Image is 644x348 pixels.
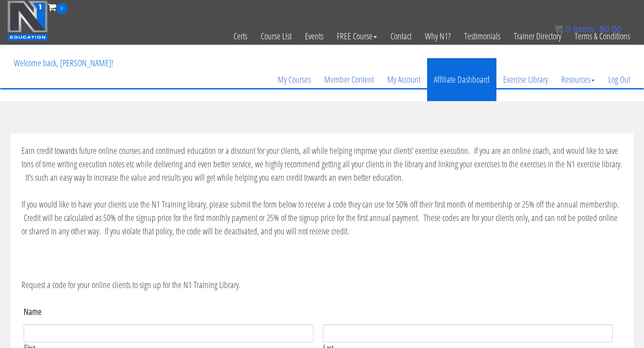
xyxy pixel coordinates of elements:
[48,1,68,13] a: 0
[554,24,622,34] a: 0 items: $0.00
[507,14,568,58] a: Trainer Directory
[271,58,318,101] a: My Courses
[599,24,604,34] span: $
[458,14,507,58] a: Testimonials
[7,0,48,41] img: n1-education
[24,52,31,59] img: tab_domain_overview_orange.svg
[89,52,96,59] img: tab_keywords_by_traffic_grey.svg
[555,58,602,101] a: Resources
[56,3,68,14] span: 0
[599,24,622,34] bdi: 0.00
[568,14,637,58] a: Terms & Conditions
[34,53,80,59] div: Domain Overview
[14,14,21,21] img: logo_orange.svg
[254,14,298,58] a: Course List
[565,24,570,34] span: 0
[7,45,120,81] p: Welcome back, [PERSON_NAME]!
[24,306,42,318] label: Name
[427,58,496,101] a: Affiliate Dashboard
[496,58,555,101] a: Exercise Library
[14,23,21,30] img: website_grey.svg
[21,198,623,238] p: If you would like to have your clients use the N1 Training library, please submit the form below ...
[227,14,254,58] a: Certs
[21,278,623,292] p: Request a code for your online clients to sign up for the N1 Training Library.
[384,14,418,58] a: Contact
[23,23,98,30] div: Domain: [DOMAIN_NAME]
[298,14,330,58] a: Events
[602,58,637,101] a: Log Out
[381,58,427,101] a: My Account
[554,25,563,34] img: icon11.png
[25,14,44,21] div: v 4.0.25
[330,14,384,58] a: FREE Course
[318,58,381,101] a: Member Content
[573,24,597,34] span: items:
[21,144,623,184] p: Earn credit towards future online courses and continued education or a discount for your clients,...
[418,14,458,58] a: Why N1?
[99,53,151,59] div: Keywords by Traffic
